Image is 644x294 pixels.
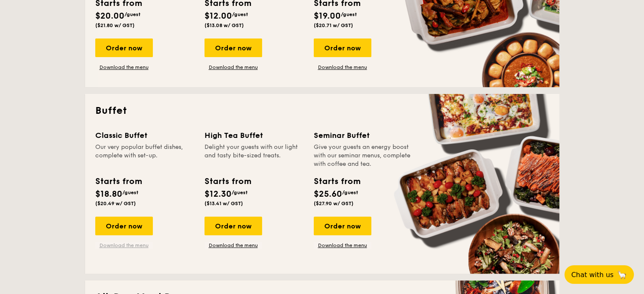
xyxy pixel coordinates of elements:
[95,175,141,188] div: Starts from
[205,175,251,188] div: Starts from
[232,190,248,195] span: /guest
[205,143,304,168] div: Delight your guests with our light and tasty bite-sized treats.
[124,11,141,17] span: /guest
[205,64,262,71] a: Download the menu
[314,201,354,206] span: ($27.90 w/ GST)
[314,22,353,28] span: ($20.71 w/ GST)
[314,217,371,235] div: Order now
[341,11,357,17] span: /guest
[95,242,153,249] a: Download the menu
[571,271,614,279] span: Chat with us
[205,129,304,141] div: High Tea Buffet
[95,11,124,21] span: $20.00
[95,38,153,57] div: Order now
[95,201,136,206] span: ($20.49 w/ GST)
[314,175,360,188] div: Starts from
[205,22,244,28] span: ($13.08 w/ GST)
[205,217,262,235] div: Order now
[314,143,413,168] div: Give your guests an energy boost with our seminar menus, complete with coffee and tea.
[95,217,153,235] div: Order now
[564,265,634,284] button: Chat with us🦙
[205,38,262,57] div: Order now
[314,129,413,141] div: Seminar Buffet
[205,189,232,199] span: $12.30
[95,129,194,141] div: Classic Buffet
[232,11,248,17] span: /guest
[205,242,262,249] a: Download the menu
[314,189,342,199] span: $25.60
[95,143,194,168] div: Our very popular buffet dishes, complete with set-up.
[314,64,371,71] a: Download the menu
[95,189,122,199] span: $18.80
[314,38,371,57] div: Order now
[122,190,138,195] span: /guest
[342,190,358,195] span: /guest
[617,270,627,280] span: 🦙
[95,22,135,28] span: ($21.80 w/ GST)
[314,242,371,249] a: Download the menu
[205,11,232,21] span: $12.00
[95,64,153,71] a: Download the menu
[314,11,341,21] span: $19.00
[95,104,549,118] h2: Buffet
[205,201,243,206] span: ($13.41 w/ GST)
